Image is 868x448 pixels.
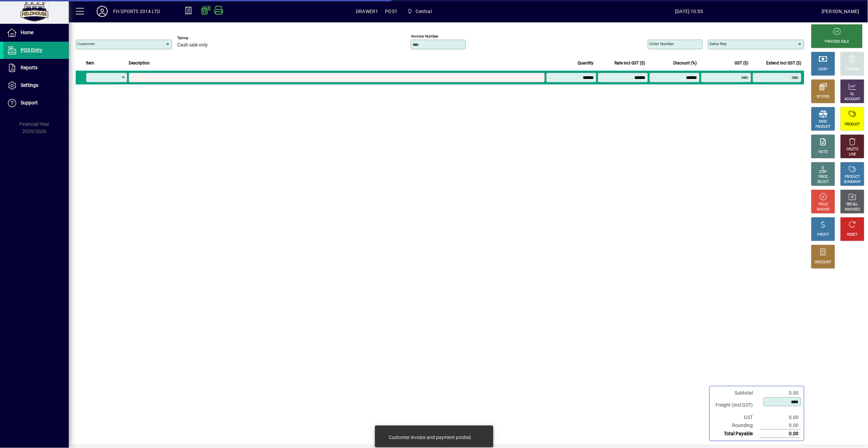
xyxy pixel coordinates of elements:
[760,414,801,421] td: 0.00
[819,150,828,155] div: NOTE
[712,421,760,430] td: Rounding
[847,202,859,207] div: RECALL
[819,119,827,124] div: MISC
[735,59,749,67] span: GST ($)
[815,260,832,265] div: DISCOUNT
[416,6,432,17] span: Central
[650,41,674,46] mat-label: Order number
[615,59,645,67] span: Rate incl GST ($)
[845,122,860,127] div: PRODUCT
[411,34,439,39] mat-label: Invoice number
[819,174,828,180] div: PRICE
[129,59,150,67] span: Description
[850,92,855,97] div: GL
[712,430,760,438] td: Total Payable
[817,232,829,237] div: PROFIT
[710,41,727,46] mat-label: Sales rep
[712,389,760,397] td: Subtotal
[817,207,829,212] div: INVOICE
[819,67,828,72] div: CASH
[578,59,594,67] span: Quantity
[846,67,859,72] div: CHARGE
[404,5,435,18] span: Central
[845,97,860,102] div: ACCOUNT
[177,36,218,40] span: Terms
[21,30,33,35] span: Home
[822,6,859,17] div: [PERSON_NAME]
[847,147,858,152] div: DELETE
[3,77,69,94] a: Settings
[3,24,69,41] a: Home
[86,59,94,67] span: Item
[177,42,208,48] span: Cash sale only
[356,6,378,17] span: DRAWER1
[91,5,113,18] button: Profile
[77,41,95,46] mat-label: Customer
[849,152,856,157] div: LINE
[3,94,69,112] a: Support
[712,397,760,414] td: Freight (Incl GST)
[760,430,801,438] td: 0.00
[825,39,849,44] div: PROCESS SALE
[845,207,860,212] div: INVOICES
[557,6,822,17] span: [DATE] 10:55
[815,124,831,130] div: PRODUCT
[817,94,830,100] div: EFTPOS
[819,202,828,207] div: HOLD
[712,414,760,421] td: GST
[845,174,860,180] div: PRODUCT
[760,421,801,430] td: 0.00
[385,6,398,17] span: POS1
[21,65,37,70] span: Reports
[817,180,829,185] div: SELECT
[3,59,69,77] a: Reports
[767,59,802,67] span: Extend incl GST ($)
[844,180,861,185] div: SUMMARY
[389,434,472,441] div: Customer invoice and payment posted.
[21,82,38,88] span: Settings
[21,47,42,53] span: POS Entry
[21,100,38,105] span: Support
[113,6,160,17] div: FH SPORTS 2014 LTD
[760,389,801,397] td: 0.00
[674,59,697,67] span: Discount (%)
[847,232,858,237] div: RESET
